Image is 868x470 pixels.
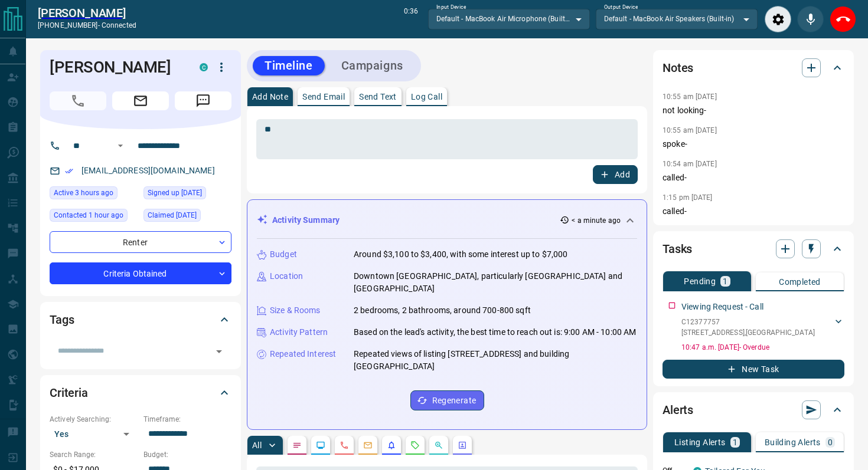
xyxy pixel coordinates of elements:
[359,93,397,101] p: Send Text
[674,438,726,446] p: Listing Alerts
[175,91,231,110] span: Message
[38,6,136,20] a: [PERSON_NAME]
[663,360,844,379] button: New Task
[797,6,824,32] div: Mute
[292,441,302,450] svg: Notes
[681,342,844,353] p: 10:47 a.m. [DATE] - Overdue
[436,4,466,11] label: Input Device
[723,277,727,285] p: 1
[604,4,638,11] label: Output Device
[270,326,328,338] p: Activity Pattern
[50,58,182,77] h1: [PERSON_NAME]
[663,126,717,134] p: 10:55 am [DATE]
[410,390,484,410] button: Regenerate
[663,54,844,82] div: Notes
[272,214,340,226] p: Activity Summary
[572,215,621,226] p: < a minute ago
[354,304,531,317] p: 2 bedrooms, 2 bathrooms, around 700-800 sqft
[663,193,713,202] p: 1:15 pm [DATE]
[143,186,231,203] div: Sun Nov 01 2020
[681,327,815,338] p: [STREET_ADDRESS] , [GEOGRAPHIC_DATA]
[211,343,227,360] button: Open
[663,396,844,424] div: Alerts
[148,209,197,221] span: Claimed [DATE]
[270,248,297,261] p: Budget
[354,326,636,338] p: Based on the lead's activity, the best time to reach out is: 9:00 AM - 10:00 AM
[50,383,88,402] h2: Criteria
[830,6,856,32] div: End Call
[50,305,231,334] div: Tags
[663,138,844,150] p: spoke-
[410,441,420,450] svg: Requests
[663,235,844,263] div: Tasks
[302,93,345,101] p: Send Email
[65,167,73,175] svg: Email Verified
[434,441,443,450] svg: Opportunities
[54,187,113,199] span: Active 3 hours ago
[329,56,415,75] button: Campaigns
[779,278,821,286] p: Completed
[681,301,763,313] p: Viewing Request - Call
[340,441,349,450] svg: Calls
[270,348,336,360] p: Repeated Interest
[765,6,791,32] div: Audio Settings
[663,104,844,117] p: not looking-
[143,449,231,460] p: Budget:
[50,209,138,225] div: Tue Sep 16 2025
[593,165,638,184] button: Add
[663,58,693,77] h2: Notes
[252,441,262,449] p: All
[50,186,138,203] div: Tue Sep 16 2025
[50,379,231,407] div: Criteria
[50,414,138,425] p: Actively Searching:
[270,304,321,317] p: Size & Rooms
[50,310,74,329] h2: Tags
[404,6,418,32] p: 0:36
[663,400,693,419] h2: Alerts
[681,314,844,340] div: C12377757[STREET_ADDRESS],[GEOGRAPHIC_DATA]
[663,160,717,168] p: 10:54 am [DATE]
[257,209,637,231] div: Activity Summary< a minute ago
[50,231,231,253] div: Renter
[354,248,567,261] p: Around $3,100 to $3,400, with some interest up to $7,000
[54,209,123,221] span: Contacted 1 hour ago
[363,441,373,450] svg: Emails
[50,262,231,284] div: Criteria Obtained
[663,205,844,218] p: called-
[143,209,231,225] div: Sun Oct 01 2023
[143,414,231,425] p: Timeframe:
[316,441,325,450] svg: Lead Browsing Activity
[113,139,128,153] button: Open
[663,172,844,184] p: called-
[354,348,637,373] p: Repeated views of listing [STREET_ADDRESS] and building [GEOGRAPHIC_DATA]
[596,9,758,29] div: Default - MacBook Air Speakers (Built-in)
[102,21,136,29] span: connected
[681,317,815,327] p: C12377757
[200,63,208,71] div: condos.ca
[387,441,396,450] svg: Listing Alerts
[50,449,138,460] p: Search Range:
[50,91,106,110] span: Call
[458,441,467,450] svg: Agent Actions
[828,438,833,446] p: 0
[663,93,717,101] p: 10:55 am [DATE]
[354,270,637,295] p: Downtown [GEOGRAPHIC_DATA], particularly [GEOGRAPHIC_DATA] and [GEOGRAPHIC_DATA]
[765,438,821,446] p: Building Alerts
[428,9,590,29] div: Default - MacBook Air Microphone (Built-in)
[411,93,442,101] p: Log Call
[270,270,303,282] p: Location
[663,239,692,258] h2: Tasks
[38,20,136,31] p: [PHONE_NUMBER] -
[733,438,738,446] p: 1
[253,56,325,75] button: Timeline
[50,425,138,443] div: Yes
[684,277,716,285] p: Pending
[148,187,202,199] span: Signed up [DATE]
[252,93,288,101] p: Add Note
[81,166,215,175] a: [EMAIL_ADDRESS][DOMAIN_NAME]
[112,91,169,110] span: Email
